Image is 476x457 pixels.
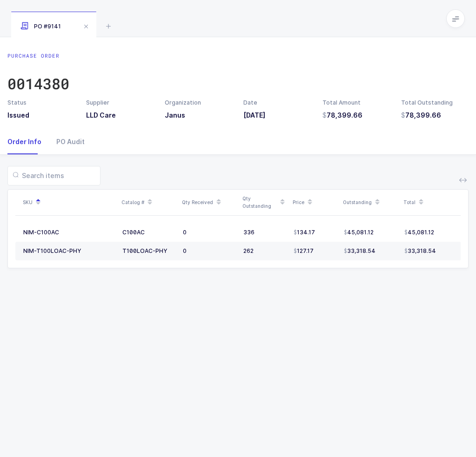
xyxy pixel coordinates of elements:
[7,52,69,60] div: Purchase Order
[165,99,232,107] div: Organization
[242,194,287,210] div: Qty Outstanding
[183,229,236,236] div: 0
[243,111,311,120] h3: [DATE]
[322,111,362,120] span: 78,399.66
[404,247,436,255] span: 33,318.54
[293,194,337,210] div: Price
[122,247,175,255] div: T100LOAC-PHY
[7,99,75,107] div: Status
[294,247,314,255] span: 127.17
[7,111,75,120] h3: Issued
[403,194,458,210] div: Total
[401,99,469,107] div: Total Outstanding
[294,229,315,236] span: 134.17
[7,129,49,154] div: Order Info
[165,111,232,120] h3: Janus
[344,247,375,255] span: 33,318.54
[183,247,236,255] div: 0
[20,23,61,30] span: PO #9141
[86,111,154,120] h3: LLD Care
[49,129,85,154] div: PO Audit
[404,229,434,236] span: 45,081.12
[243,247,286,255] div: 262
[86,99,154,107] div: Supplier
[182,194,237,210] div: Qty Received
[121,194,176,210] div: Catalog #
[344,229,374,236] span: 45,081.12
[401,111,441,120] span: 78,399.66
[23,247,81,255] div: NIM-T100LOAC-PHY
[343,194,398,210] div: Outstanding
[243,229,286,236] div: 336
[243,99,311,107] div: Date
[7,166,101,185] input: Search items
[23,194,116,210] div: SKU
[122,229,175,236] div: C100AC
[322,99,390,107] div: Total Amount
[23,229,59,236] div: NIM-C100AC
